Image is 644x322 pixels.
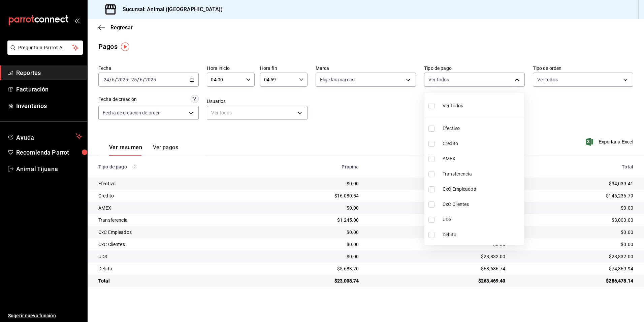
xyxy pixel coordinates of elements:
span: CxC Clientes [443,201,521,208]
span: Efectivo [443,125,521,132]
span: Transferencia [443,170,521,178]
span: Debito [443,231,521,238]
span: Credito [443,140,521,147]
span: Ver todos [443,102,463,109]
span: AMEX [443,155,521,162]
span: CxC Empleados [443,186,521,193]
span: UDS [443,216,521,223]
img: Tooltip marker [121,43,129,51]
